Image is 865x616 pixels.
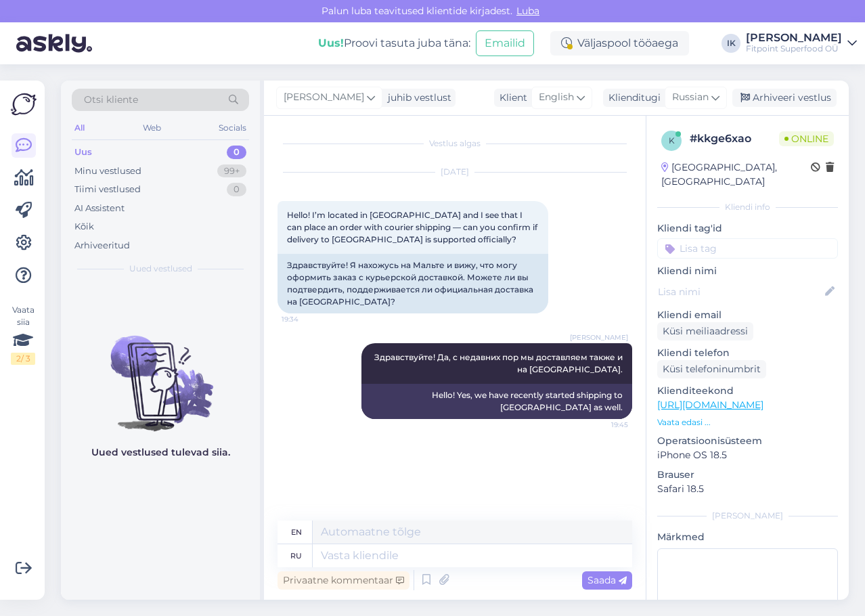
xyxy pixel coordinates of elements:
[382,91,451,105] div: juhib vestlust
[657,468,838,482] p: Brauser
[494,91,527,105] div: Klient
[11,304,35,365] div: Vaata siia
[129,263,192,275] span: Uued vestlused
[661,160,811,189] div: [GEOGRAPHIC_DATA], [GEOGRAPHIC_DATA]
[72,119,87,137] div: All
[657,201,838,213] div: Kliendi info
[74,220,94,234] div: Kõik
[657,264,838,278] p: Kliendi nimi
[570,332,628,343] span: [PERSON_NAME]
[74,239,130,252] div: Arhiveeritud
[476,30,534,56] button: Emailid
[657,238,838,259] input: Lisa tag
[746,43,842,54] div: Fitpoint Superfood OÜ
[278,571,409,590] div: Privaatne kommentaar
[512,5,544,17] span: Luba
[779,131,834,146] span: Online
[657,448,838,462] p: iPhone OS 18.5
[11,353,35,365] div: 2 / 3
[657,384,838,398] p: Klienditeekond
[746,32,857,54] a: [PERSON_NAME]Fitpoint Superfood OÜ
[216,119,249,137] div: Socials
[287,210,539,244] span: Hello! I’m located in [GEOGRAPHIC_DATA] and I see that I can place an order with courier shipping...
[291,521,302,544] div: en
[657,530,838,544] p: Märkmed
[669,135,675,146] span: k
[732,89,837,107] div: Arhiveeri vestlus
[657,346,838,360] p: Kliendi telefon
[74,164,141,178] div: Minu vestlused
[657,360,766,378] div: Küsi telefoninumbrit
[658,284,822,299] input: Lisa nimi
[587,574,627,586] span: Saada
[290,544,302,567] div: ru
[657,322,753,340] div: Küsi meiliaadressi
[284,90,364,105] span: [PERSON_NAME]
[657,434,838,448] p: Operatsioonisüsteem
[84,93,138,107] span: Otsi kliente
[278,137,632,150] div: Vestlus algas
[74,146,92,159] div: Uus
[11,91,37,117] img: Askly Logo
[227,183,246,196] div: 0
[657,221,838,236] p: Kliendi tag'id
[227,146,246,159] div: 0
[282,314,332,324] span: 19:34
[318,37,344,49] b: Uus!
[74,183,141,196] div: Tiimi vestlused
[577,420,628,430] span: 19:45
[657,399,763,411] a: [URL][DOMAIN_NAME]
[690,131,779,147] div: # kkge6xao
[61,311,260,433] img: No chats
[140,119,164,137] div: Web
[672,90,709,105] span: Russian
[550,31,689,56] div: Väljaspool tööaega
[217,164,246,178] div: 99+
[746,32,842,43] div: [PERSON_NAME]
[74,202,125,215] div: AI Assistent
[91,445,230,460] p: Uued vestlused tulevad siia.
[539,90,574,105] span: English
[722,34,740,53] div: IK
[657,308,838,322] p: Kliendi email
[374,352,625,374] span: Здравствуйте! Да, с недавних пор мы доставляем также и на [GEOGRAPHIC_DATA].
[361,384,632,419] div: Hello! Yes, we have recently started shipping to [GEOGRAPHIC_DATA] as well.
[603,91,661,105] div: Klienditugi
[318,35,470,51] div: Proovi tasuta juba täna:
[278,166,632,178] div: [DATE]
[278,254,548,313] div: Здравствуйте! Я нахожусь на Мальте и вижу, что могу оформить заказ с курьерской доставкой. Можете...
[657,510,838,522] div: [PERSON_NAME]
[657,482,838,496] p: Safari 18.5
[657,416,838,428] p: Vaata edasi ...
